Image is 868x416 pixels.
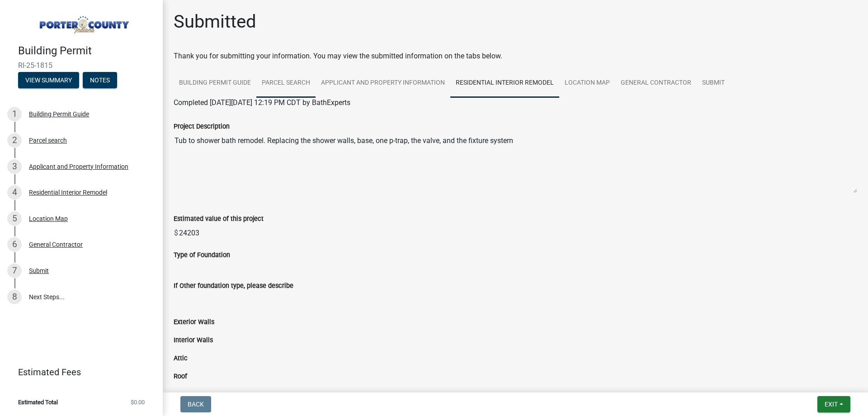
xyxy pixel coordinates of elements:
label: Estimated value of this project [174,216,264,222]
button: Exit [817,396,850,412]
a: Submit [697,69,730,98]
div: Parcel search [29,137,67,143]
span: RI-25-1815 [18,61,145,70]
span: Exit [825,401,838,408]
div: 1 [7,107,22,121]
div: General Contractor [29,241,83,248]
div: Residential Interior Remodel [29,189,107,196]
label: Roof [174,373,187,380]
span: Completed [DATE][DATE] 12:19 PM CDT by BathExperts [174,98,350,107]
div: Building Permit Guide [29,111,89,117]
span: $ [174,224,179,242]
textarea: Tub to shower bath remodel. Replacing the shower walls, base, one p-trap, the valve, and the fixt... [174,132,857,193]
h1: Submitted [174,11,256,33]
button: Notes [83,72,117,88]
span: Back [188,401,204,408]
a: Building Permit Guide [174,69,256,98]
div: 8 [7,290,22,304]
wm-modal-confirm: Summary [18,77,79,84]
label: Exterior Walls [174,319,214,325]
a: Residential Interior Remodel [450,69,559,98]
div: Applicant and Property Information [29,163,128,170]
img: Porter County, Indiana [18,10,148,35]
label: Type of Foundation [174,252,230,258]
a: Location Map [559,69,615,98]
button: Back [180,396,211,412]
wm-modal-confirm: Notes [83,77,117,84]
label: Project Description [174,124,230,130]
div: Submit [29,268,49,274]
h4: Building Permit [18,44,156,57]
a: General Contractor [615,69,697,98]
a: Applicant and Property Information [316,69,450,98]
div: Thank you for submitting your information. You may view the submitted information on the tabs below. [174,51,857,62]
label: If Other foundation type, please describe [174,283,293,289]
span: Estimated Total [18,399,58,405]
div: 6 [7,237,22,252]
span: $0.00 [131,399,145,405]
div: 7 [7,263,22,278]
div: 3 [7,159,22,174]
label: Attic [174,355,188,362]
div: 5 [7,211,22,226]
a: Parcel search [256,69,316,98]
button: View Summary [18,72,79,88]
label: Interior Walls [174,337,213,344]
div: Location Map [29,215,68,222]
div: 4 [7,185,22,200]
a: Estimated Fees [7,363,148,381]
div: 2 [7,133,22,148]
